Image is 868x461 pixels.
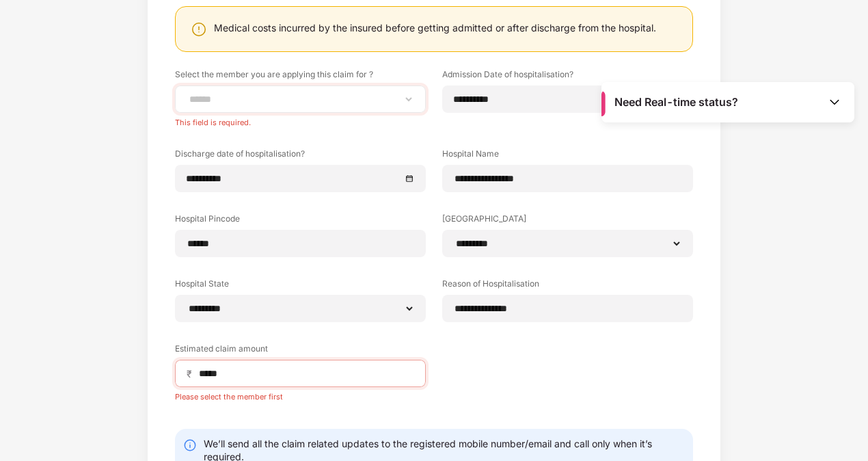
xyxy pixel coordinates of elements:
[614,95,738,109] span: Need Real-time status?
[175,113,426,127] div: This field is required.
[175,148,426,165] label: Discharge date of hospitalisation?
[214,21,656,34] div: Medical costs incurred by the insured before getting admitted or after discharge from the hospital.
[191,21,207,38] img: svg+xml;base64,PHN2ZyBpZD0iV2FybmluZ18tXzI0eDI0IiBkYXRhLW5hbWU9Ildhcm5pbmcgLSAyNHgyNCIgeG1sbnM9Im...
[183,438,197,452] img: svg+xml;base64,PHN2ZyBpZD0iSW5mby0yMHgyMCIgeG1sbnM9Imh0dHA6Ly93d3cudzMub3JnLzIwMDAvc3ZnIiB3aWR0aD...
[175,68,426,85] label: Select the member you are applying this claim for ?
[442,68,693,85] label: Admission Date of hospitalisation?
[175,278,426,295] label: Hospital State
[175,343,426,360] label: Estimated claim amount
[442,278,693,295] label: Reason of Hospitalisation
[187,367,198,380] span: ₹
[175,387,426,401] div: Please select the member first
[828,95,841,109] img: Toggle Icon
[175,213,426,230] label: Hospital Pincode
[442,213,693,230] label: [GEOGRAPHIC_DATA]
[442,148,693,165] label: Hospital Name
